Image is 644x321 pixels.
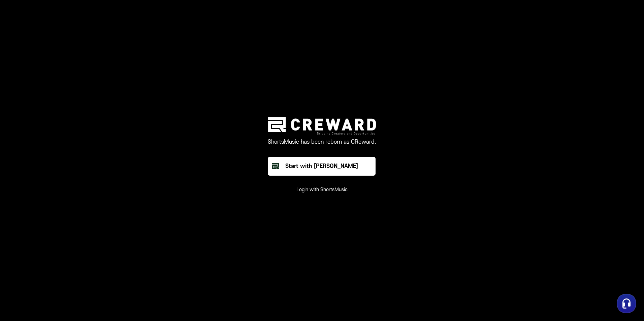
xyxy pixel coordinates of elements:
p: ShortsMusic has been reborn as CReward. [268,138,376,146]
a: Start with [PERSON_NAME] [268,157,376,176]
button: Login with ShortsMusic [296,186,348,193]
button: Start with [PERSON_NAME] [268,157,376,176]
div: Start with [PERSON_NAME] [285,162,358,170]
img: creward logo [268,117,376,135]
